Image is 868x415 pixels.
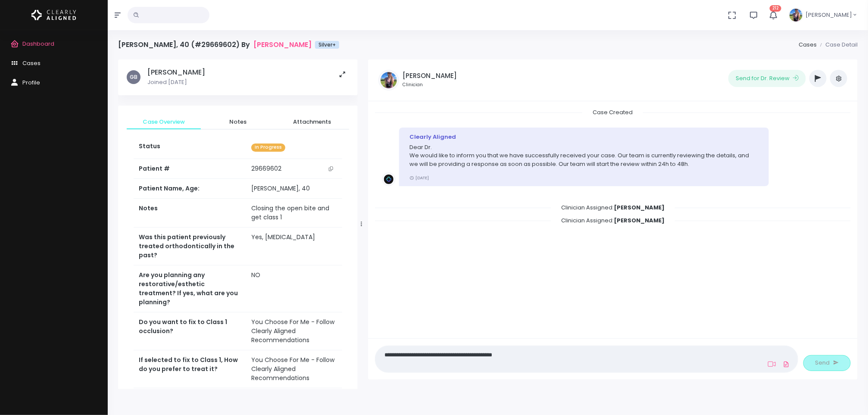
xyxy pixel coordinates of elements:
a: Add Files [781,356,791,372]
th: If selected to fix to Class 1, How do you prefer to treat it? [134,350,246,388]
td: Yes, [MEDICAL_DATA] [246,228,342,265]
p: Dear Dr. We would like to inform you that we have successfully received your case. Our team is cu... [409,143,759,168]
th: Patient # [134,159,246,179]
div: scrollable content [375,108,851,330]
span: Silver+ [315,41,339,49]
th: Notes [134,199,246,228]
span: Notes [208,118,268,126]
img: Header Avatar [788,7,804,23]
img: Logo Horizontal [31,6,76,24]
td: You Choose For Me - Follow Clearly Aligned Recommendations [246,350,342,388]
b: [PERSON_NAME] [614,203,665,212]
small: [DATE] [409,175,429,181]
th: Was this patient previously treated orthodontically in the past? [134,228,246,265]
p: Joined [DATE] [147,78,205,87]
b: [PERSON_NAME] [614,216,665,225]
td: Closing the open bite and get class 1 [246,199,342,228]
span: In Progress [251,144,285,152]
span: Profile [22,78,40,87]
td: [PERSON_NAME], 40 [246,179,342,199]
button: Send [803,355,851,371]
h5: [PERSON_NAME] [147,68,205,77]
a: Cases [799,41,817,49]
h5: [PERSON_NAME] [403,72,457,80]
span: [PERSON_NAME] [806,11,852,19]
span: 212 [770,5,781,12]
span: Case Overview [134,118,194,126]
a: Add Loom Video [766,361,777,368]
a: [PERSON_NAME] [253,41,312,49]
span: Send [815,359,830,367]
td: You Choose For Me - Follow Clearly Aligned Recommendations [246,312,342,350]
td: NO [246,265,342,312]
span: Clinician Assigned: [551,201,675,214]
span: Clinician Assigned: [551,214,675,227]
small: Clinician [403,81,457,88]
span: Attachments [282,118,342,126]
span: GB [127,70,141,84]
th: Are you planning any restorative/esthetic treatment? If yes, what are you planning? [134,265,246,312]
span: Cases [22,59,41,67]
td: 29669602 [246,159,342,179]
th: Patient Name, Age: [134,179,246,199]
div: scrollable content [118,59,358,389]
span: Dashboard [22,40,54,48]
span: Case Created [582,106,643,119]
h4: [PERSON_NAME], 40 (#29669602) By [118,41,339,49]
button: Send for Dr. Review [728,70,806,87]
th: Do you want to fix to Class 1 occlusion? [134,312,246,350]
li: Case Detail [817,41,858,49]
div: Clearly Aligned [409,133,759,141]
th: Status [134,137,246,159]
